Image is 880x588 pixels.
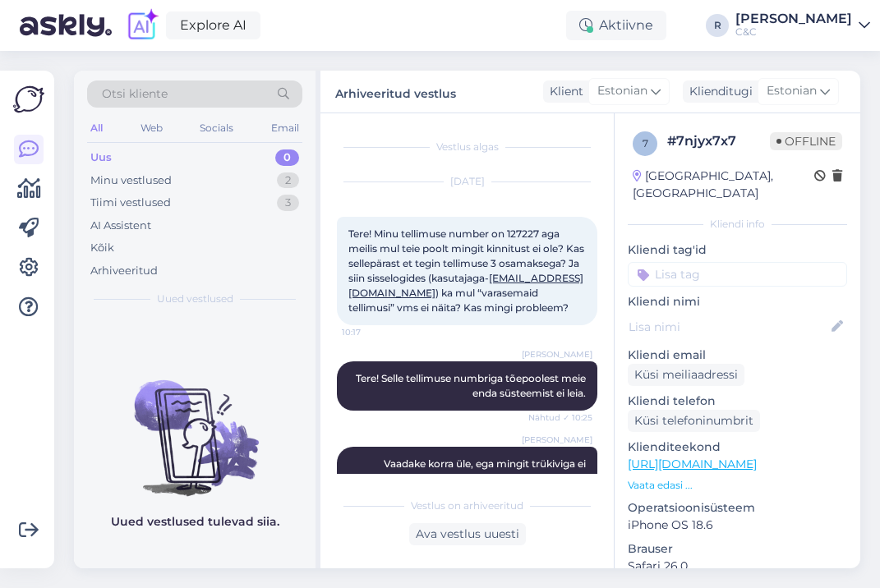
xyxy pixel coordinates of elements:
p: iPhone OS 18.6 [628,517,847,534]
p: Klienditeekond [628,439,847,456]
div: # 7njyx7x7 [667,131,770,151]
div: [GEOGRAPHIC_DATA], [GEOGRAPHIC_DATA] [633,168,814,202]
img: No chats [74,351,316,498]
img: explore-ai [125,8,159,43]
div: Kliendi info [628,217,847,232]
div: Kõik [90,240,114,256]
div: Minu vestlused [90,172,172,189]
span: Vaadake korra üle, ega mingit trükiviga ei olnud? [384,457,588,485]
div: Vestlus algas [337,140,597,154]
span: Offline [770,132,842,150]
span: Estonian [597,82,647,100]
p: Kliendi telefon [628,393,847,410]
span: Tere! Minu tellimuse number on 127227 aga meilis mul teie poolt mingit kinnitust ei ole? Kas sell... [348,227,587,314]
input: Lisa nimi [629,318,828,336]
div: R [706,14,729,37]
p: Kliendi tag'id [628,241,847,259]
div: Ava vestlus uuesti [409,523,526,545]
div: [DATE] [337,174,597,189]
span: 10:17 [342,326,403,338]
a: [URL][DOMAIN_NAME] [628,457,757,471]
p: Safari 26.0 [628,558,847,575]
div: All [87,117,106,139]
span: Uued vestlused [157,292,233,306]
span: Vestlus on arhiveeritud [411,498,523,513]
div: Socials [196,117,237,139]
div: Aktiivne [566,11,666,40]
div: Email [268,117,302,139]
p: Kliendi nimi [628,293,847,310]
a: [PERSON_NAME]C&C [735,12,870,39]
p: Operatsioonisüsteem [628,499,847,517]
label: Arhiveeritud vestlus [335,80,456,103]
span: 7 [643,137,648,149]
div: Arhiveeritud [90,263,158,279]
div: 3 [277,195,299,211]
span: Tere! Selle tellimuse numbriga tõepoolest meie enda süsteemist ei leia. [356,372,588,399]
p: Brauser [628,540,847,558]
p: Kliendi email [628,347,847,364]
div: Klient [543,83,583,100]
span: Nähtud ✓ 10:25 [528,411,592,424]
p: Vaata edasi ... [628,478,847,493]
div: 0 [275,149,299,166]
div: [PERSON_NAME] [735,12,852,25]
div: Küsi telefoninumbrit [628,410,760,432]
div: Uus [90,149,112,166]
img: Askly Logo [13,84,44,115]
span: Otsi kliente [102,85,168,103]
span: [PERSON_NAME] [522,434,592,446]
div: AI Assistent [90,218,151,234]
div: Tiimi vestlused [90,195,171,211]
span: Estonian [767,82,817,100]
div: Klienditugi [683,83,753,100]
input: Lisa tag [628,262,847,287]
div: 2 [277,172,299,189]
div: Küsi meiliaadressi [628,364,744,386]
a: Explore AI [166,11,260,39]
div: Web [137,117,166,139]
div: C&C [735,25,852,39]
span: [PERSON_NAME] [522,348,592,361]
p: Uued vestlused tulevad siia. [111,513,279,531]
